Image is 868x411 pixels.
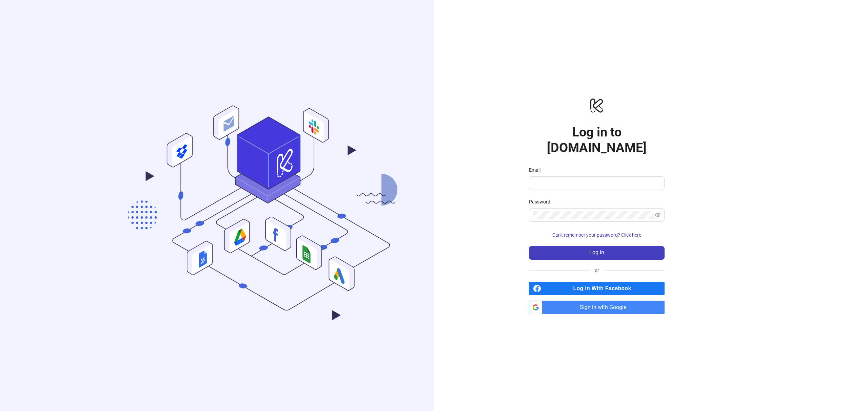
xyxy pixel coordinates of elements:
span: Can't remember your password? Click here [552,232,641,238]
a: Can't remember your password? Click here [529,232,665,238]
span: Log in [589,250,604,256]
input: Password [533,211,654,219]
a: Log in With Facebook [529,282,665,295]
label: Email [529,166,545,174]
label: Password [529,198,555,205]
button: Can't remember your password? Click here [529,230,665,241]
span: or [589,267,605,274]
span: eye-invisible [655,212,660,218]
span: Sign in with Google [545,301,665,314]
h1: Log in to [DOMAIN_NAME] [529,124,665,155]
span: Log in With Facebook [544,282,665,295]
input: Email [533,179,659,187]
button: Log in [529,246,665,260]
a: Sign in with Google [529,301,665,314]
